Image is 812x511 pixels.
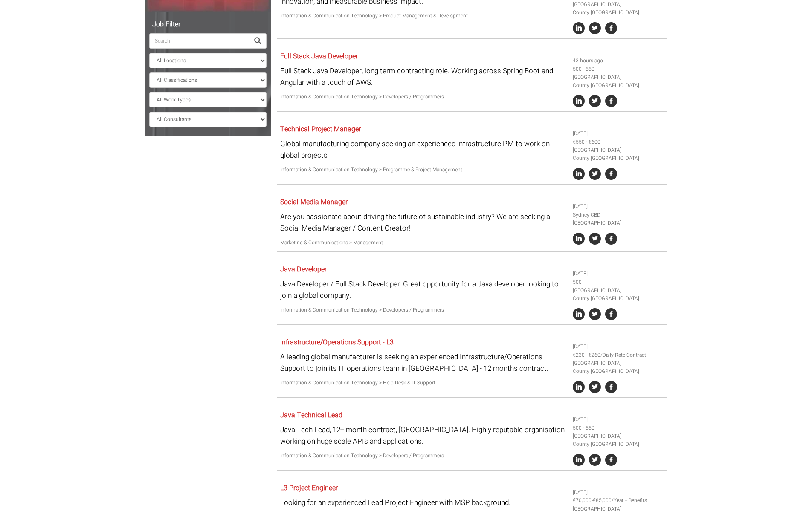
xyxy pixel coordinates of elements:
[280,65,566,88] p: Full Stack Java Developer, long term contracting role. Working across Spring Boot and Angular wit...
[573,278,664,286] li: 500
[280,51,358,61] a: Full Stack Java Developer
[149,21,267,29] h5: Job Filter
[573,424,664,432] li: 500 - 550
[280,497,566,508] p: Looking for an experienced Lead Project Engineer with MSP background.
[573,497,664,505] li: €70,000-€85,000/Year + Benefits
[573,202,664,211] li: [DATE]
[280,337,394,347] a: Infrastructure/Operations Support - L3
[573,73,664,89] li: [GEOGRAPHIC_DATA] County [GEOGRAPHIC_DATA]
[573,488,664,497] li: [DATE]
[573,138,664,146] li: €550 - €600
[149,33,249,49] input: Search
[573,343,664,351] li: [DATE]
[280,410,342,420] a: Java Technical Lead
[280,264,327,274] a: Java Developer
[280,197,348,207] a: Social Media Manager
[573,286,664,303] li: [GEOGRAPHIC_DATA] County [GEOGRAPHIC_DATA]
[573,359,664,375] li: [GEOGRAPHIC_DATA] County [GEOGRAPHIC_DATA]
[573,57,664,65] li: 43 hours ago
[280,424,566,447] p: Java Tech Lead, 12+ month contract, [GEOGRAPHIC_DATA]. Highly reputable organisation working on h...
[280,483,338,493] a: L3 Project Engineer
[280,124,361,134] a: Technical Project Manager
[573,416,664,424] li: [DATE]
[280,278,566,301] p: Java Developer / Full Stack Developer. Great opportunity for a Java developer looking to join a g...
[280,12,566,20] p: Information & Communication Technology > Product Management & Development
[573,351,664,359] li: €230 - €260/Daily Rate Contract
[573,130,664,138] li: [DATE]
[280,166,566,174] p: Information & Communication Technology > Programme & Project Management
[573,432,664,448] li: [GEOGRAPHIC_DATA] County [GEOGRAPHIC_DATA]
[280,306,566,314] p: Information & Communication Technology > Developers / Programmers
[280,379,566,387] p: Information & Communication Technology > Help Desk & IT Support
[280,239,566,247] p: Marketing & Communications > Management
[280,452,566,460] p: Information & Communication Technology > Developers / Programmers
[280,138,566,161] p: Global manufacturing company seeking an experienced infrastructure PM to work on global projects
[280,211,566,234] p: Are you passionate about driving the future of sustainable industry? We are seeking a Social Medi...
[573,270,664,278] li: [DATE]
[573,211,664,227] li: Sydney CBD [GEOGRAPHIC_DATA]
[573,65,664,73] li: 500 - 550
[573,0,664,17] li: [GEOGRAPHIC_DATA] County [GEOGRAPHIC_DATA]
[573,146,664,162] li: [GEOGRAPHIC_DATA] County [GEOGRAPHIC_DATA]
[280,351,566,374] p: A leading global manufacturer is seeking an experienced Infrastructure/Operations Support to join...
[280,93,566,101] p: Information & Communication Technology > Developers / Programmers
